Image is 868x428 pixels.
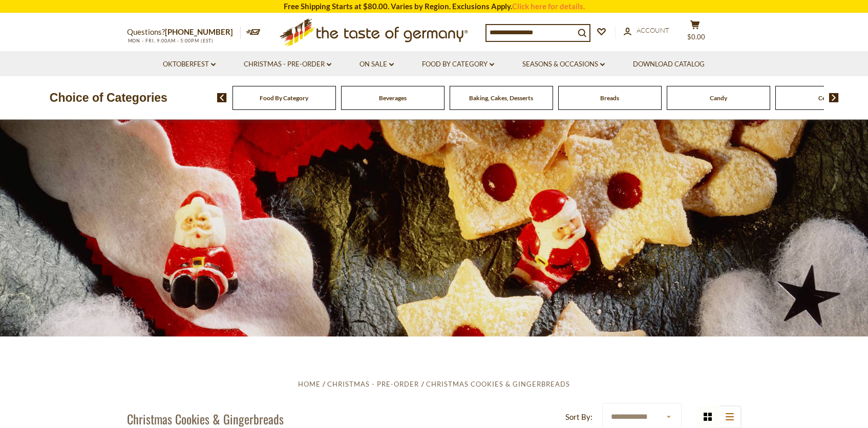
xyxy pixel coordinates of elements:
img: next arrow [829,93,839,102]
a: Cereal [818,94,836,102]
a: Download Catalog [633,59,705,70]
p: Questions? [127,26,241,39]
a: On Sale [359,59,394,70]
span: Account [637,26,669,34]
button: $0.00 [680,20,711,46]
a: Beverages [379,94,407,102]
a: Account [624,25,669,36]
a: Oktoberfest [163,59,216,70]
span: MON - FRI, 9:00AM - 5:00PM (EST) [127,38,214,43]
a: Baking, Cakes, Desserts [469,94,533,102]
a: Christmas - PRE-ORDER [327,380,419,388]
h1: Christmas Cookies & Gingerbreads [127,411,284,426]
img: previous arrow [217,93,227,102]
a: Seasons & Occasions [522,59,605,70]
a: Christmas Cookies & Gingerbreads [426,380,570,388]
a: Click here for details. [512,2,585,11]
a: Candy [710,94,727,102]
a: Food By Category [260,94,308,102]
a: [PHONE_NUMBER] [165,27,233,36]
a: Christmas - PRE-ORDER [244,59,331,70]
span: $0.00 [687,33,705,41]
label: Sort By: [565,411,592,423]
a: Breads [600,94,619,102]
a: Home [298,380,321,388]
a: Food By Category [422,59,494,70]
